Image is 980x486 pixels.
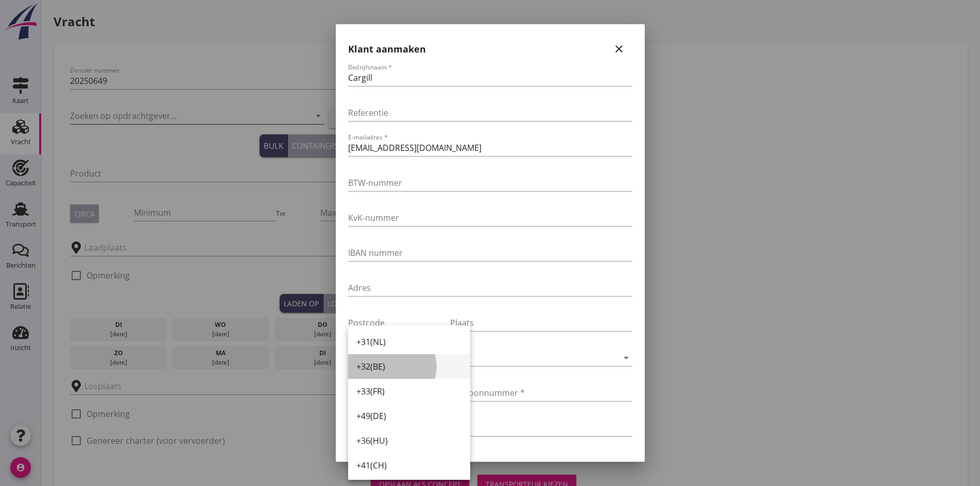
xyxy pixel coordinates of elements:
input: Website [348,420,632,436]
i: arrow_drop_down [620,352,632,364]
div: +36(HU) [356,435,462,447]
input: Referentie [348,105,632,121]
input: BTW-nummer [348,175,632,191]
input: KvK-nummer [348,210,632,226]
div: +49(DE) [356,410,462,422]
input: Plaats [450,315,632,331]
input: Telefoonnummer * [450,385,632,401]
input: IBAN nummer [348,245,632,261]
i: close [613,43,625,55]
input: Postcode [348,315,445,331]
h2: Klant aanmaken [348,42,426,56]
div: +31(NL) [356,336,462,348]
input: E-mailadres * [348,140,632,156]
input: Adres [348,280,632,296]
input: Betalingstermijn [348,455,632,471]
input: Bedrijfsnaam * [348,70,632,86]
div: +41(CH) [356,459,462,472]
div: +32(BE) [356,360,462,373]
div: +33(FR) [356,385,462,397]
